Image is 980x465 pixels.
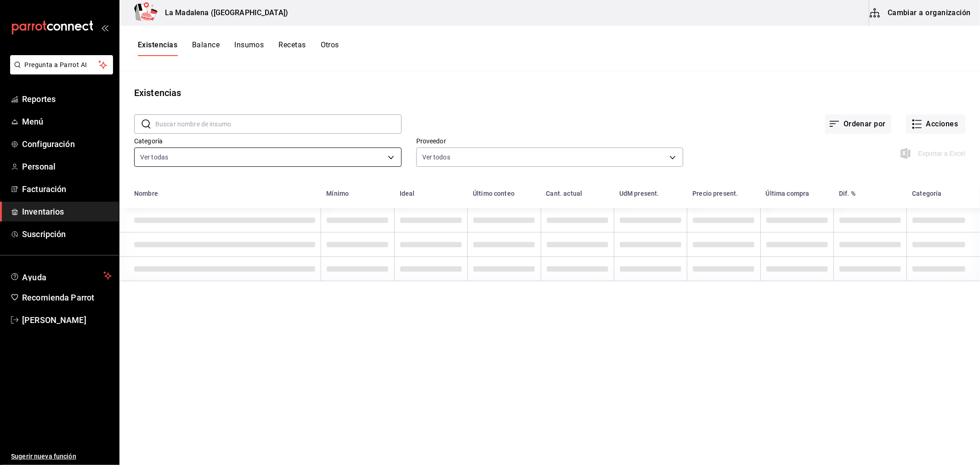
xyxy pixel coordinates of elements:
[766,190,810,197] div: Última compra
[25,60,99,70] span: Pregunta a Parrot AI
[22,228,112,240] span: Suscripción
[326,190,349,197] div: Mínimo
[692,190,738,197] div: Precio present.
[11,452,112,461] span: Sugerir nueva función
[906,114,965,134] button: Acciones
[158,7,288,18] h3: La Madalena ([GEOGRAPHIC_DATA])
[22,183,112,195] span: Facturación
[22,270,100,281] span: Ayuda
[22,291,112,304] span: Recomienda Parrot
[619,190,659,197] div: UdM present.
[473,190,515,197] div: Último conteo
[416,138,684,145] label: Proveedor
[10,55,113,74] button: Pregunta a Parrot AI
[278,40,306,56] button: Recetas
[234,40,264,56] button: Insumos
[134,86,181,100] div: Existencias
[546,190,583,197] div: Cant. actual
[839,190,855,197] div: Dif. %
[22,93,112,105] span: Reportes
[22,138,112,150] span: Configuración
[138,40,339,56] div: navigation tabs
[138,40,177,56] button: Existencias
[22,115,112,128] span: Menú
[825,114,891,134] button: Ordenar por
[400,190,415,197] div: Ideal
[422,153,450,162] span: Ver todos
[140,153,168,162] span: Ver todas
[134,138,402,145] label: Categoría
[22,160,112,173] span: Personal
[101,24,108,31] button: open_drawer_menu
[192,40,220,56] button: Balance
[6,67,113,76] a: Pregunta a Parrot AI
[321,40,339,56] button: Otros
[155,115,402,133] input: Buscar nombre de insumo
[22,314,112,326] span: [PERSON_NAME]
[22,205,112,218] span: Inventarios
[912,190,941,197] div: Categoría
[134,190,158,197] div: Nombre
